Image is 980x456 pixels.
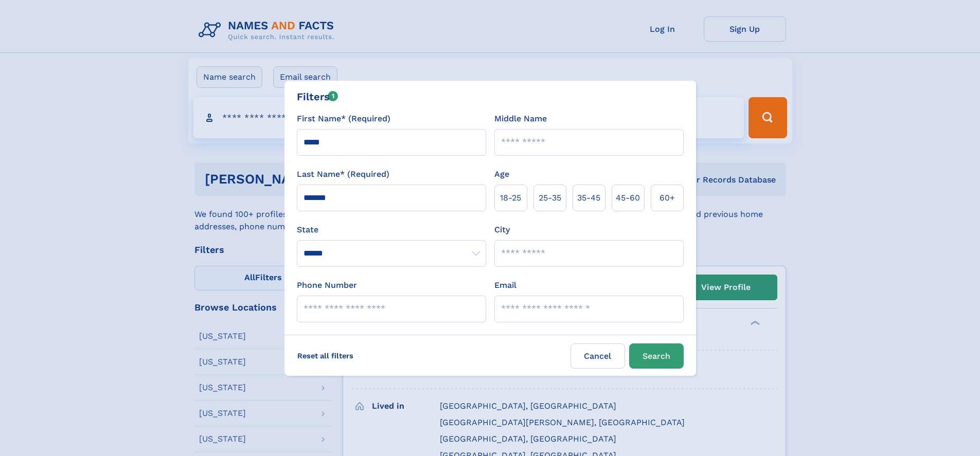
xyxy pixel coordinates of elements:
[539,192,561,204] span: 25‑35
[494,279,516,291] label: Email
[616,192,640,204] span: 45‑60
[571,343,625,369] label: Cancel
[629,343,684,369] button: Search
[494,224,510,236] label: City
[297,279,357,291] label: Phone Number
[291,343,360,368] label: Reset all filters
[660,192,675,204] span: 60+
[577,192,600,204] span: 35‑45
[297,168,389,180] label: Last Name* (Required)
[297,89,338,104] div: Filters
[494,113,547,125] label: Middle Name
[297,113,390,125] label: First Name* (Required)
[297,224,486,236] label: State
[500,192,521,204] span: 18‑25
[494,168,509,180] label: Age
